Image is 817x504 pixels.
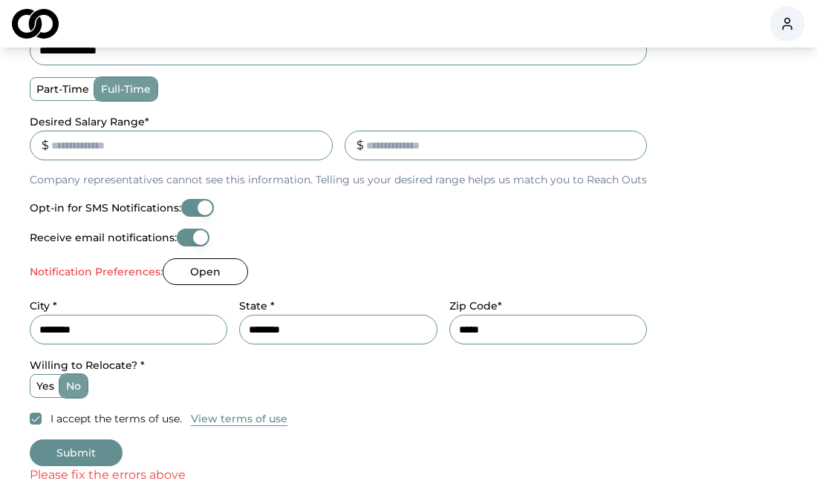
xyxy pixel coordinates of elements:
label: City * [30,299,57,312]
button: View terms of use [191,411,287,426]
button: Submit [30,439,123,466]
label: Zip Code* [449,299,502,312]
div: $ [357,137,364,154]
label: no [60,375,87,397]
label: full-time [95,78,157,100]
img: logo [12,9,59,39]
div: $ [42,137,49,154]
button: Open [163,258,248,285]
a: View terms of use [191,410,287,428]
label: I accept the terms of use. [51,411,182,426]
label: _ [345,115,350,128]
label: part-time [30,78,95,100]
p: Company representatives cannot see this information. Telling us your desired range helps us match... [30,172,647,187]
label: Notification Preferences: [30,266,163,277]
label: yes [30,375,60,397]
label: State * [239,299,275,312]
label: Desired Salary Range * [30,115,149,128]
label: Willing to Relocate? * [30,359,145,372]
label: Receive email notifications: [30,232,177,243]
label: Opt-in for SMS Notifications: [30,203,181,213]
div: Please fix the errors above [30,466,787,484]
